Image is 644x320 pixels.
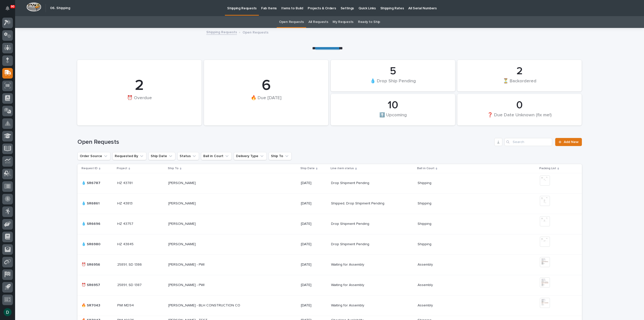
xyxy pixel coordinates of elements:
div: 0 [466,99,573,112]
p: [DATE] [301,201,327,206]
a: Ready to Ship [358,16,380,28]
tr: 💧 SR6861💧 SR6861 HZ 43813HZ 43813 [PERSON_NAME][PERSON_NAME] [DATE]Shipped, Drop Shipment Pending... [77,193,582,214]
button: Ship To [269,152,292,160]
p: HZ 43845 [117,241,135,246]
p: HZ 43813 [117,200,134,206]
tr: 💧 SR6980💧 SR6980 HZ 43845HZ 43845 [PERSON_NAME][PERSON_NAME] [DATE]Drop Shipment PendingDrop Ship... [77,234,582,255]
p: Assembly [418,302,434,308]
p: Assembly [418,262,434,267]
p: 25891, SD 1386 [117,262,143,267]
div: ⬆️ Upcoming [339,112,447,123]
div: Notifications90 [6,6,13,14]
a: All Requests [308,16,328,28]
p: Request ID [82,166,98,171]
p: Shipping [418,241,432,246]
div: ⏳ Backordered [466,78,573,89]
p: [PERSON_NAME] [168,221,197,226]
p: Assembly [418,282,434,287]
p: Shipping [418,221,432,226]
p: HZ 43757 [117,221,134,226]
p: [DATE] [301,283,327,287]
div: 5 [339,65,447,78]
p: Shipping [418,200,432,206]
p: ⏰ SR6956 [82,262,101,267]
div: 10 [339,99,447,112]
tr: 💧 SR6696💧 SR6696 HZ 43757HZ 43757 [PERSON_NAME][PERSON_NAME] [DATE]Drop Shipment PendingDrop Ship... [77,214,582,234]
div: ⏰ Overdue [86,95,193,111]
p: Drop Shipment Pending [331,221,370,226]
p: [DATE] [301,222,327,226]
div: 2 [86,77,193,95]
p: ⏰ SR6957 [82,282,101,287]
button: Delivery Type [234,152,267,160]
p: HZ 43781 [117,180,134,185]
p: 💧 SR6787 [82,180,101,185]
p: 💧 SR6980 [82,241,101,246]
div: 2 [466,65,573,78]
p: 🔥 SR7043 [82,302,101,308]
p: PWI MD94 [117,302,135,308]
button: users-avatar [2,307,13,317]
p: [PERSON_NAME] - BLH CONSTRUCTION CO [168,302,241,308]
p: 💧 SR6696 [82,221,101,226]
p: [PERSON_NAME] - PWI [168,282,206,287]
tr: 🔥 SR7043🔥 SR7043 PWI MD94PWI MD94 [PERSON_NAME] - BLH CONSTRUCTION CO[PERSON_NAME] - BLH CONSTRUC... [77,295,582,316]
p: Drop Shipment Pending [331,241,370,246]
div: 6 [213,77,320,95]
button: Ship Date [148,152,175,160]
p: Open Requests [243,29,268,35]
span: Add New [564,140,579,144]
input: Search [504,138,552,146]
p: [PERSON_NAME] [168,200,197,206]
a: Open Requests [279,16,304,28]
p: Drop Shipment Pending [331,180,370,185]
p: Ship Date [300,166,315,171]
button: Ball in Court [201,152,232,160]
button: Order Source [77,152,110,160]
a: Add New [555,138,582,146]
p: Waiting for Assembly [331,282,365,287]
button: Status [177,152,199,160]
p: Waiting for Assembly [331,262,365,267]
p: [DATE] [301,303,327,308]
p: 💧 SR6861 [82,200,101,206]
h1: Open Requests [77,138,493,146]
p: 90 [11,5,14,8]
p: Shipped, Drop Shipment Pending [331,200,385,206]
p: Waiting for Assembly [331,302,365,308]
tr: 💧 SR6787💧 SR6787 HZ 43781HZ 43781 [PERSON_NAME][PERSON_NAME] [DATE]Drop Shipment PendingDrop Ship... [77,173,582,193]
p: 25891, SD 1387 [117,282,143,287]
p: [DATE] [301,263,327,267]
p: [DATE] [301,242,327,246]
div: 💧 Drop Ship Pending [339,78,447,89]
div: 🔥 Due [DATE] [213,95,320,111]
p: Shipping [418,180,432,185]
p: Project [117,166,127,171]
p: [PERSON_NAME] - PWI [168,262,206,267]
p: Ball in Court [417,166,434,171]
p: [PERSON_NAME] [168,180,197,185]
tr: ⏰ SR6956⏰ SR6956 25891, SD 138625891, SD 1386 [PERSON_NAME] - PWI[PERSON_NAME] - PWI [DATE]Waitin... [77,255,582,275]
p: Packing List [539,166,556,171]
h2: 06. Shipping [50,6,70,10]
img: Workspace Logo [26,2,41,12]
a: My Requests [333,16,353,28]
button: Notifications [2,3,13,14]
p: Ship To [168,166,179,171]
a: Shipping Requests [206,29,237,35]
p: Line item status [331,166,354,171]
button: Requested By [112,152,146,160]
p: [PERSON_NAME] [168,241,197,246]
tr: ⏰ SR6957⏰ SR6957 25891, SD 138725891, SD 1387 [PERSON_NAME] - PWI[PERSON_NAME] - PWI [DATE]Waitin... [77,275,582,295]
div: ❓ Due Date Unknown (fix me!) [466,112,573,123]
p: [DATE] [301,181,327,185]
